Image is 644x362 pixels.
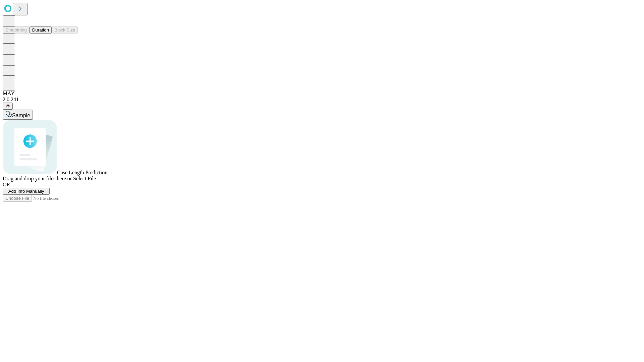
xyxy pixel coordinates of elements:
[3,188,50,195] button: Add Info Manually
[3,90,641,97] div: MAY
[3,182,10,187] span: OR
[5,104,10,109] span: @
[52,26,78,34] button: Block Size
[12,113,30,118] span: Sample
[3,26,30,34] button: Smoothing
[3,176,72,181] span: Drag and drop your files here or
[30,26,52,34] button: Duration
[3,110,33,120] button: Sample
[8,189,44,194] span: Add Info Manually
[3,97,641,103] div: 2.0.241
[3,103,13,110] button: @
[73,176,96,181] span: Select File
[57,170,107,175] span: Case Length Prediction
